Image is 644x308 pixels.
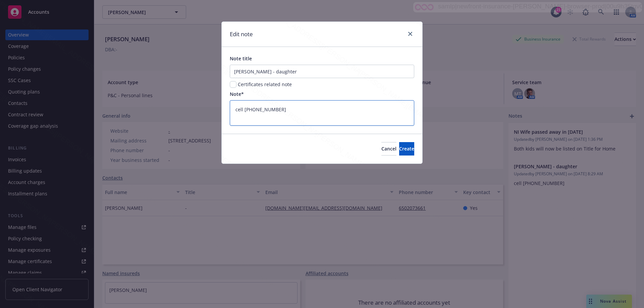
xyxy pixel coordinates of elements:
span: Note title [230,55,252,62]
span: Note* [230,91,244,97]
a: close [406,30,414,38]
span: Cancel [381,145,396,152]
button: Cancel [381,142,396,156]
span: Create [399,145,414,152]
textarea: cell [PHONE_NUMBER] [230,100,414,126]
span: Certificates related note [238,81,292,88]
h1: Edit note [230,30,253,39]
button: Create [399,142,414,156]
